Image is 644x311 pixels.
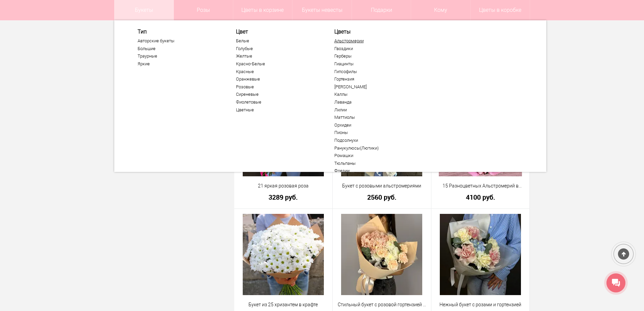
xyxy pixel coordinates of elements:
[436,301,525,308] a: Нежный букет с розами и гортензией
[236,46,319,51] a: Голубые
[236,28,319,35] span: Цвет
[337,182,427,190] a: Букет с розовыми альстромериями
[138,28,221,35] span: Тип
[436,194,525,201] a: 4100 руб.
[334,46,418,51] a: Гвоздики
[138,61,221,67] a: Яркие
[138,38,221,44] a: Авторские букеты
[239,182,328,190] a: 21 яркая розовая роза
[334,168,418,174] a: Фрезии
[334,28,418,35] a: Цветы
[334,92,418,97] a: Каллы
[138,46,221,51] a: Большие
[334,138,418,143] a: Подсолнухи
[236,107,319,113] a: Цветные
[236,84,319,90] a: Розовые
[236,99,319,105] a: Фиолетовые
[334,99,418,105] a: Лаванда
[341,214,422,295] img: Стильный букет с розовой гортензией и диантусами
[337,194,427,201] a: 2560 руб.
[236,38,319,44] a: Белые
[334,153,418,158] a: Ромашки
[239,301,328,308] a: Букет из 25 хризантем в крафте
[440,214,521,295] img: Нежный букет с розами и гортензией
[236,69,319,74] a: Красные
[236,53,319,59] a: Желтые
[334,38,418,44] a: Альстромерии
[334,123,418,128] a: Орхидеи
[236,92,319,97] a: Сиреневые
[334,53,418,59] a: Герберы
[243,214,324,295] img: Букет из 25 хризантем в крафте
[236,61,319,67] a: Красно-Белые
[436,182,525,190] a: 15 Разноцветных Альстромерий в упаковке
[334,130,418,135] a: Пионы
[334,161,418,166] a: Тюльпаны
[334,107,418,113] a: Лилии
[138,53,221,59] a: Траурные
[334,146,418,151] a: Ранукулюсы(Лютики)
[337,301,427,308] a: Стильный букет с розовой гортензией и диантусами
[334,61,418,67] a: Гиацинты
[239,194,328,201] a: 3289 руб.
[334,84,418,90] a: [PERSON_NAME]
[334,69,418,74] a: Гипсофилы
[334,76,418,82] a: Гортензия
[236,76,319,82] a: Оранжевые
[334,115,418,120] a: Маттиолы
